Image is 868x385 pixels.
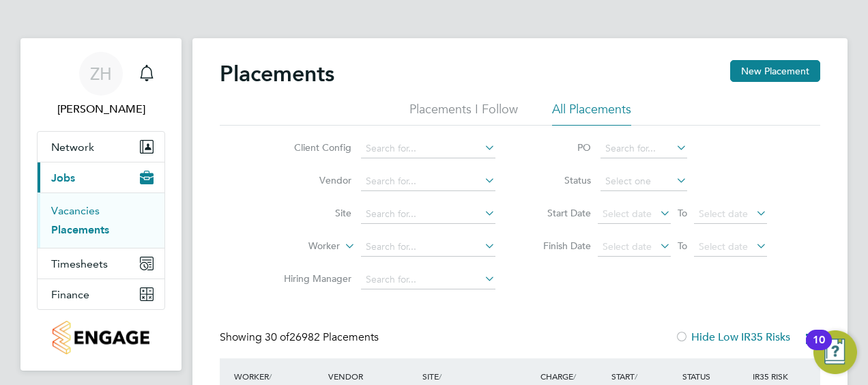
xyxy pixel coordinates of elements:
img: countryside-properties-logo-retina.png [53,321,149,354]
label: Hiring Manager [273,272,351,285]
span: To [674,204,691,222]
span: Select date [603,208,652,220]
button: New Placement [730,60,820,82]
div: Showing [220,330,381,345]
span: Finance [51,288,89,301]
span: Zoe Hunt [37,101,165,117]
input: Search for... [361,172,495,191]
label: Worker [261,240,340,253]
a: Placements [51,223,109,236]
label: Site [273,207,351,219]
input: Select one [601,172,687,191]
nav: Main navigation [20,38,182,371]
label: Start Date [530,207,591,219]
span: Jobs [51,171,75,184]
a: Vacancies [51,204,100,217]
div: Jobs [38,192,164,248]
label: PO [530,141,591,154]
span: Select date [699,240,748,253]
input: Search for... [361,205,495,224]
span: To [674,237,691,255]
input: Search for... [361,270,495,289]
button: Network [38,132,164,162]
li: Placements I Follow [409,101,518,126]
button: Jobs [38,162,164,192]
label: Status [530,174,591,186]
div: 10 [813,340,825,358]
label: Finish Date [530,240,591,252]
span: ZH [90,65,112,83]
button: Timesheets [38,248,164,279]
a: Go to home page [37,321,165,354]
button: Finance [38,279,164,309]
input: Search for... [361,238,495,257]
label: Vendor [273,174,351,186]
span: 26982 Placements [265,330,379,344]
input: Search for... [361,139,495,158]
span: Select date [603,240,652,253]
span: Select date [699,208,748,220]
a: ZH[PERSON_NAME] [37,52,165,117]
span: 30 of [265,330,289,344]
span: Timesheets [51,257,108,270]
li: All Placements [552,101,631,126]
h2: Placements [220,60,334,87]
button: Open Resource Center, 10 new notifications [813,330,857,374]
label: Hide Low IR35 Risks [675,330,790,344]
span: Network [51,141,94,154]
input: Search for... [601,139,687,158]
label: Client Config [273,141,351,154]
